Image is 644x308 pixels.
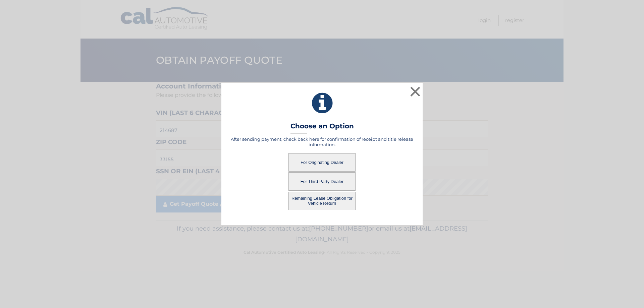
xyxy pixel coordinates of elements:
h3: Choose an Option [290,122,354,134]
h5: After sending payment, check back here for confirmation of receipt and title release information. [230,136,414,147]
button: Remaining Lease Obligation for Vehicle Return [288,192,356,210]
button: For Third Party Dealer [288,172,356,191]
button: For Originating Dealer [288,153,356,172]
button: × [409,85,422,98]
